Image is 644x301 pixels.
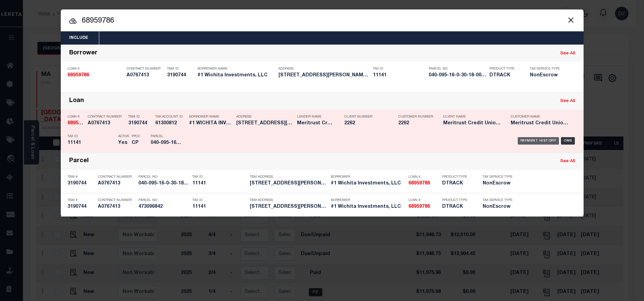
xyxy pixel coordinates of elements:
[530,67,564,71] p: Tax Service Type
[560,99,575,103] a: See All
[483,204,513,210] h5: NonEscrow
[98,175,135,179] p: Contract Number
[483,181,513,186] h5: NonEscrow
[429,67,486,71] p: Parcel No
[68,198,95,202] p: TBM #
[250,175,327,179] p: TBM Address
[127,67,164,71] p: Contract Number
[68,67,123,71] p: Loan #
[250,204,327,210] h5: 503 E 5th St Newton Newton, KS ...
[561,137,575,145] div: OMS
[167,67,194,71] p: TBM ID
[567,16,575,24] button: Close
[98,198,135,202] p: Contract Number
[138,175,189,179] p: Parcel No
[442,204,473,210] h5: DTRACK
[250,198,327,202] p: TBM Address
[192,181,246,186] h5: 11141
[511,115,568,119] p: Customer Name
[408,204,439,210] h5: 68959786
[151,140,181,146] h5: 040-095-16-0-30-18-005.00-0
[68,204,95,210] h5: 3190744
[98,204,135,210] h5: A0767413
[344,121,388,126] h5: 2262
[483,175,513,179] p: Tax Service Type
[118,140,128,146] h5: Yes
[297,121,334,126] h5: Meritrust Credit Union - Commercial
[408,204,430,209] strong: 68959786
[68,73,89,78] strong: 68959786
[197,73,275,78] h5: #1 Wichita Investments, LLC
[408,175,439,179] p: Loan #
[197,67,275,71] p: Borrower Name
[278,73,370,78] h5: 503 E 5th St Newton Newton, KS ...
[297,115,334,119] p: Lender Name
[560,159,575,164] a: See All
[442,198,473,202] p: Product Type
[483,198,513,202] p: Tax Service Type
[331,181,405,186] h5: #1 Wichita Investments, LLC
[68,121,89,126] strong: 68959786
[373,67,425,71] p: Tax ID
[192,204,246,210] h5: 11141
[68,175,95,179] p: TBM #
[69,97,84,105] div: Loan
[442,175,473,179] p: Product Type
[236,121,294,126] h5: 503 E 5th St Newton Newton, KS ...
[192,175,246,179] p: Tax ID
[88,121,125,126] h5: A0767413
[189,115,233,119] p: Borrower Name
[128,115,152,119] p: TBM ID
[68,115,84,119] p: Loan #
[88,115,125,119] p: Contract Number
[530,73,564,78] h5: NonEscrow
[250,181,327,186] h5: 503 E 5th St Newton Newton, KS ...
[98,181,135,186] h5: A0767413
[68,121,84,126] h5: 68959786
[68,73,123,78] h5: 68959786
[151,134,181,139] p: Parcel
[132,134,140,139] p: PPCC
[560,51,575,56] a: See All
[68,134,115,139] p: Tax ID
[138,181,189,186] h5: 040-095-16-0-30-18-005.00-0
[408,181,430,186] strong: 68959786
[236,115,294,119] p: Address
[331,198,405,202] p: Borrower
[155,115,186,119] p: Tax Account ID
[518,137,559,145] div: Payment History
[132,140,140,146] h5: CP
[489,73,520,78] h5: DTRACK
[398,121,432,126] h5: 2262
[278,67,370,71] p: Address
[68,140,115,146] h5: 11141
[127,73,164,78] h5: A0767413
[118,134,129,139] p: Active
[155,121,186,126] h5: 61300812
[511,121,568,126] h5: Meritrust Credit Union - Commercial
[373,73,425,78] h5: 11141
[442,181,473,186] h5: DTRACK
[443,121,501,126] h5: Meritrust Credit Union - Commercial
[443,115,501,119] p: Client Name
[429,73,486,78] h5: 040-095-16-0-30-18-005.00-0
[69,157,89,165] div: Parcel
[408,198,439,202] p: Loan #
[138,204,189,210] h5: 473096842
[138,198,189,202] p: Parcel No
[68,181,95,186] h5: 3190744
[61,15,584,27] input: Start typing...
[331,204,405,210] h5: #1 Wichita Investments, LLC
[61,31,97,45] button: Include
[331,175,405,179] p: Borrower
[69,50,98,57] div: Borrower
[344,115,388,119] p: Client Number
[489,67,520,71] p: Product Type
[128,121,152,126] h5: 3190744
[408,181,439,186] h5: 68959786
[189,121,233,126] h5: #1 WICHITA INVESTMENTS, LLC
[398,115,433,119] p: Customer Number
[167,73,194,78] h5: 3190744
[192,198,246,202] p: Tax ID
